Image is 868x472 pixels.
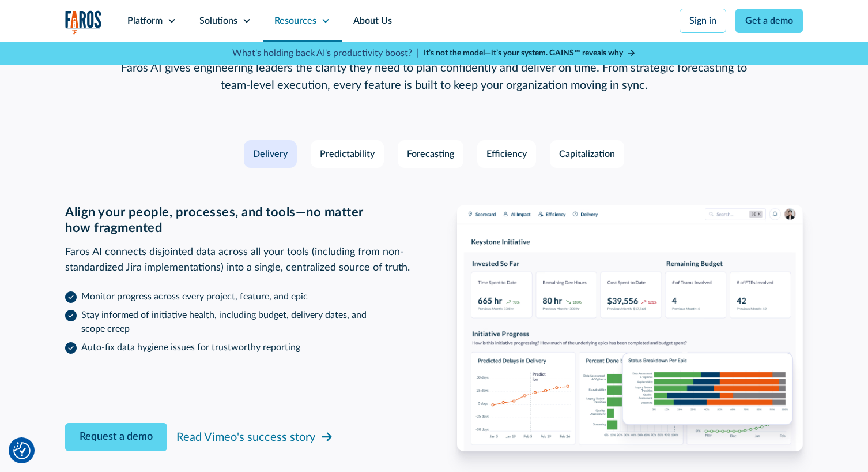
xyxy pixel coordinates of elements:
p: What's holding back AI's productivity boost? | [232,46,419,60]
div: Capitalization [559,147,615,161]
li: Monitor progress across every project, feature, and epic [65,290,411,304]
a: Get a demo [735,9,803,33]
a: Request a demo [65,423,167,451]
li: Auto-fix data hygiene issues for trustworthy reporting [65,340,411,354]
div: Solutions [199,14,237,28]
img: Revisit consent button [13,442,31,459]
li: Stay informed of initiative health, including budget, delivery dates, and scope creep [65,308,411,336]
a: It’s not the model—it’s your system. GAINS™ reveals why [424,47,636,59]
div: Read Vimeo's success story [176,429,315,446]
p: Faros AI connects disjointed data across all your tools (including from non-standardized Jira imp... [65,245,411,276]
a: Sign in [680,9,726,33]
div: Predictability [320,147,375,161]
div: Delivery [253,147,288,161]
h3: Align your people, processes, and tools—no matter how fragmented [65,205,411,235]
a: home [65,10,102,34]
div: Forecasting [407,147,454,161]
img: Logo of the analytics and reporting company Faros. [65,10,102,34]
div: Efficiency [486,147,527,161]
strong: It’s not the model—it’s your system. GAINS™ reveals why [424,49,623,57]
button: Cookie Settings [13,442,31,459]
p: Faros AI gives engineering leaders the clarity they need to plan confidently and deliver on time.... [120,59,748,94]
div: Platform [127,14,163,28]
a: Read Vimeo's success story [176,426,334,448]
div: Resources [274,14,316,28]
